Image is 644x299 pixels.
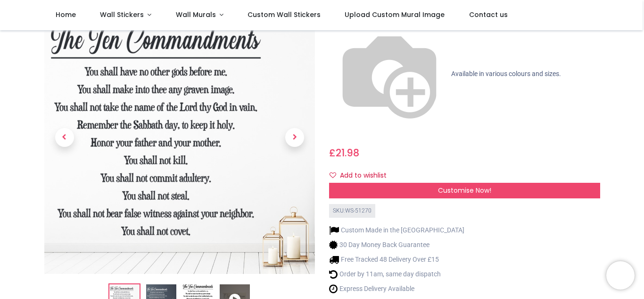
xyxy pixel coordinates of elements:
[606,261,635,290] iframe: Brevo live chat
[329,284,464,294] li: Express Delivery Available
[451,70,561,77] span: Available in various colours and sizes.
[329,255,464,265] li: Free Tracked 48 Delivery Over £15
[329,168,395,184] button: Add to wishlistAdd to wishlist
[274,43,315,231] a: Next
[55,128,74,147] span: Previous
[329,146,359,160] span: £
[345,10,445,19] span: Upload Custom Mural Image
[329,14,450,135] img: color-wheel.png
[330,172,336,179] i: Add to wishlist
[248,10,321,19] span: Custom Wall Stickers
[336,146,359,160] span: 21.98
[329,240,464,250] li: 30 Day Money Back Guarantee
[44,43,85,231] a: Previous
[438,186,491,195] span: Customise Now!
[100,10,144,19] span: Wall Stickers
[56,10,76,19] span: Home
[285,128,304,147] span: Next
[44,3,315,274] img: Ten Commandments Jewish Wall Sticker
[176,10,216,19] span: Wall Murals
[469,10,508,19] span: Contact us
[329,225,464,235] li: Custom Made in the [GEOGRAPHIC_DATA]
[329,204,375,218] div: SKU: WS-51270
[329,269,464,279] li: Order by 11am, same day dispatch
